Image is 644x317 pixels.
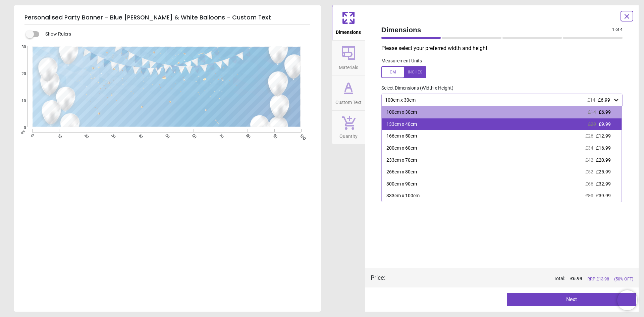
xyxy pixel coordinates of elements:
[30,30,321,38] div: Show Rulers
[596,157,611,163] span: £20.99
[599,121,611,127] span: £9.99
[13,125,26,131] span: 0
[386,157,417,164] div: 233cm x 70cm
[573,276,582,281] span: 6.99
[371,273,385,282] div: Price :
[507,293,636,306] button: Next
[332,75,365,110] button: Custom Text
[381,58,422,64] label: Measurement Units
[386,145,417,152] div: 200cm x 60cm
[381,45,628,52] p: Please select your preferred width and height
[386,133,417,140] div: 166cm x 50cm
[339,61,358,71] span: Materials
[585,169,593,174] span: £52
[596,169,611,174] span: £25.99
[570,275,582,282] span: £
[598,97,610,103] span: £6.99
[588,121,596,127] span: £20
[386,121,417,128] div: 133cm x 40cm
[381,25,612,35] span: Dimensions
[332,5,365,40] button: Dimensions
[585,181,593,187] span: £66
[596,193,611,198] span: £39.99
[585,145,593,151] span: £34
[13,44,26,50] span: 30
[596,181,611,187] span: £32.99
[386,181,417,188] div: 300cm x 90cm
[599,109,611,115] span: £6.99
[376,85,453,92] label: Select Dimensions (Width x Height)
[395,275,634,282] div: Total:
[588,109,596,115] span: £14
[585,157,593,163] span: £42
[585,133,593,139] span: £26
[386,109,417,116] div: 100cm x 30cm
[339,130,358,140] span: Quantity
[384,97,613,103] div: 100cm x 30cm
[332,41,365,75] button: Materials
[596,276,609,281] span: £ 13.98
[13,71,26,77] span: 20
[587,276,609,282] span: RRP
[585,193,593,198] span: £80
[332,111,365,144] button: Quantity
[336,26,361,36] span: Dimensions
[596,145,611,151] span: £16.99
[614,276,633,282] span: (50% OFF)
[612,27,623,33] span: 1 of 4
[13,98,26,104] span: 10
[587,97,595,103] span: £14
[386,169,417,175] div: 266cm x 80cm
[617,290,637,310] iframe: Brevo live chat
[386,193,420,199] div: 333cm x 100cm
[24,11,310,25] h5: Personalised Party Banner - Blue [PERSON_NAME] & White Balloons - Custom Text
[335,96,362,106] span: Custom Text
[596,133,611,139] span: £12.99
